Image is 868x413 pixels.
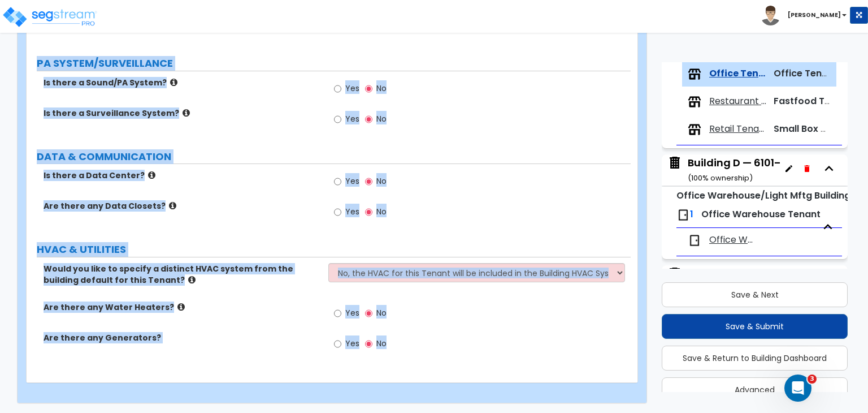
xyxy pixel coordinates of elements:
[44,332,320,343] label: Are there any Generators?
[188,276,196,284] i: click for more info!
[44,263,320,286] label: Would you like to specify a distinct HVAC system from the building default for this Tenant?
[334,175,341,188] input: Yes
[784,375,811,402] iframe: Intercom live chat
[148,171,155,179] i: click for more info!
[345,113,359,124] span: Yes
[365,83,372,95] input: No
[709,67,766,80] span: Office Tenants
[709,95,766,108] span: Restaurant Tenant
[774,94,852,107] span: Fastfood Tenant
[808,375,817,384] span: 3
[376,113,387,124] span: No
[345,307,359,319] span: Yes
[37,242,631,257] label: HVAC & UTILITIES
[688,95,701,109] img: tenants.png
[688,234,701,247] img: door.png
[2,6,98,28] img: logo_pro_r.png
[376,307,387,319] span: No
[688,67,701,81] img: tenants.png
[376,338,387,349] span: No
[37,56,631,71] label: PA SYSTEM/SURVEILLANCE
[667,266,780,295] span: Building D — 6101–6155 Corporate Dr
[334,206,341,218] input: Yes
[365,113,372,126] input: No
[44,77,320,88] label: Is there a Sound/PA System?
[667,266,682,281] img: building.svg
[334,113,341,126] input: Yes
[676,189,850,202] small: Office Warehouse/Light Mftg Building
[365,307,372,320] input: No
[667,156,780,184] span: Building D — 6101–6155 Corporate Dr
[44,200,320,212] label: Are there any Data Closets?
[662,314,848,339] button: Save & Submit
[365,206,372,218] input: No
[376,175,387,187] span: No
[662,346,848,371] button: Save & Return to Building Dashboard
[170,78,177,87] i: click for more info!
[345,206,359,217] span: Yes
[662,377,848,402] button: Advanced
[44,302,320,313] label: Are there any Water Heaters?
[709,234,757,247] span: Office Warehouse Tenant
[709,123,766,136] span: Retail Tenant
[365,338,372,350] input: No
[345,338,359,349] span: Yes
[334,307,341,320] input: Yes
[788,11,841,19] b: [PERSON_NAME]
[183,109,190,117] i: click for more info!
[345,175,359,187] span: Yes
[701,208,821,221] span: Office Warehouse Tenant
[688,173,753,183] small: ( 100 % ownership)
[690,208,693,221] span: 1
[334,338,341,350] input: Yes
[44,170,320,181] label: Is there a Data Center?
[44,107,320,119] label: Is there a Surveillance System?
[761,6,780,25] img: avatar.png
[169,201,176,210] i: click for more info!
[688,123,701,136] img: tenants.png
[667,156,682,170] img: building.svg
[177,303,185,311] i: click for more info!
[37,149,631,164] label: DATA & COMMUNICATION
[365,175,372,188] input: No
[774,67,837,80] span: Office Tenant
[662,282,848,307] button: Save & Next
[676,208,690,222] img: door.png
[376,83,387,94] span: No
[376,206,387,217] span: No
[334,83,341,95] input: Yes
[345,83,359,94] span: Yes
